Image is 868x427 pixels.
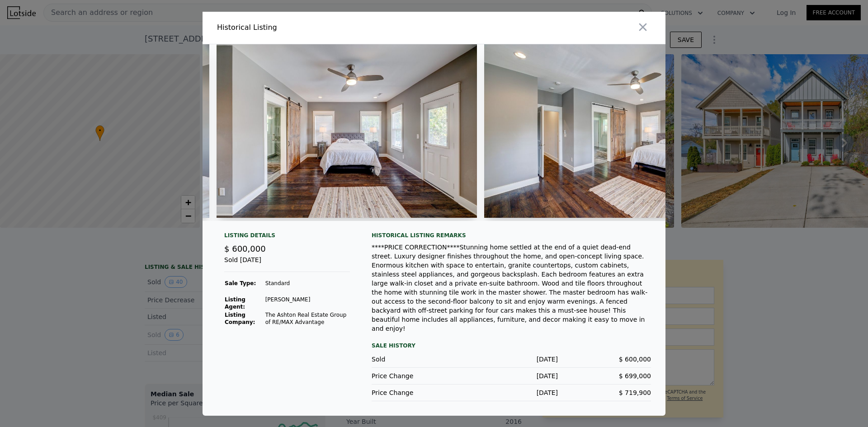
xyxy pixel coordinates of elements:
[484,44,745,218] img: Property Img
[225,280,256,286] strong: Sale Type:
[225,296,245,310] strong: Listing Agent:
[265,296,350,311] td: [PERSON_NAME]
[265,311,350,326] td: The Ashton Real Estate Group of RE/MAX Advantage
[217,44,477,218] img: Property Img
[465,388,558,397] div: [DATE]
[619,356,651,363] span: $ 600,000
[372,388,465,397] div: Price Change
[225,312,255,325] strong: Listing Company:
[372,340,651,351] div: Sale History
[265,279,350,287] td: Standard
[465,371,558,380] div: [DATE]
[372,355,465,364] div: Sold
[465,355,558,364] div: [DATE]
[372,243,651,333] div: ****PRICE CORRECTION****Stunning home settled at the end of a quiet dead-end street. Luxury desig...
[224,232,350,243] div: Listing Details
[224,244,266,253] span: $ 600,000
[217,22,430,33] div: Historical Listing
[619,372,651,380] span: $ 699,000
[619,389,651,396] span: $ 719,900
[372,371,465,380] div: Price Change
[372,232,651,239] div: Historical Listing remarks
[224,255,350,272] div: Sold [DATE]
